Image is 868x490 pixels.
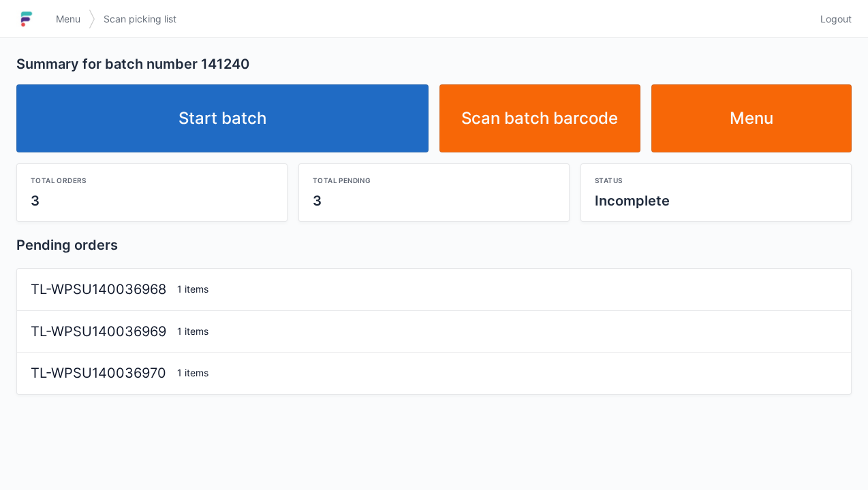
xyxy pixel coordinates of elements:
a: Scan batch barcode [439,84,640,152]
div: TL-WPSU140036969 [25,322,172,342]
div: 1 items [172,366,843,380]
div: 1 items [172,325,843,338]
div: Status [595,175,837,186]
a: Menu [48,7,89,31]
div: TL-WPSU140036968 [25,280,172,299]
img: svg> [89,3,95,35]
div: TL-WPSU140036970 [25,363,172,383]
a: Logout [812,7,852,31]
div: Total pending [313,175,555,186]
div: Incomplete [595,191,837,210]
span: Scan picking list [104,12,176,26]
h2: Pending orders [16,235,852,255]
div: 3 [31,191,273,210]
span: Menu [56,12,80,26]
img: logo-small.jpg [16,8,37,30]
div: 1 items [172,282,843,296]
div: Total orders [31,175,273,186]
a: Scan picking list [95,7,185,31]
a: Menu [651,84,852,152]
a: Start batch [16,84,429,152]
span: Logout [820,12,852,26]
div: 3 [313,191,555,210]
h2: Summary for batch number 141240 [16,54,852,73]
